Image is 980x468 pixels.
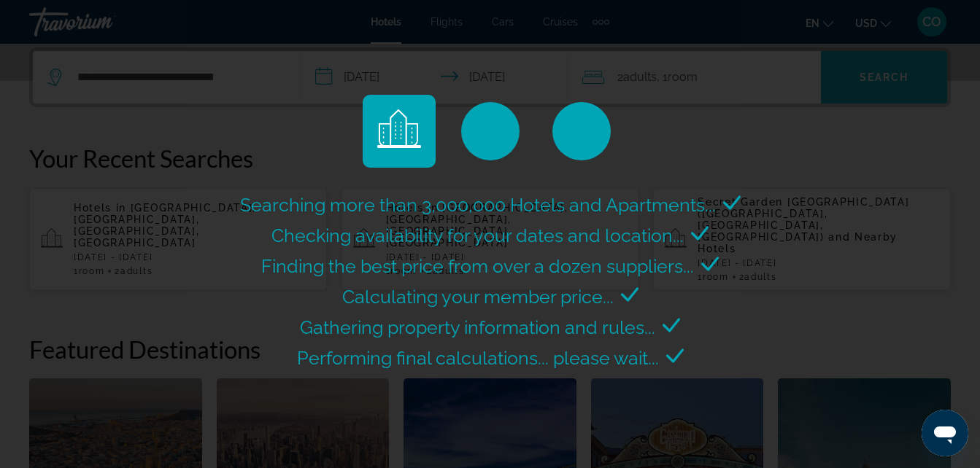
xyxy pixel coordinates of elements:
[297,347,659,369] span: Performing final calculations... please wait...
[922,410,968,456] iframe: Botón para iniciar la ventana de mensajería
[342,286,614,308] span: Calculating your member price...
[261,255,694,277] span: Finding the best price from over a dozen suppliers...
[240,194,716,216] span: Searching more than 3,000,000 Hotels and Apartments...
[300,316,655,338] span: Gathering property information and rules...
[271,225,684,246] span: Checking availability for your dates and location...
